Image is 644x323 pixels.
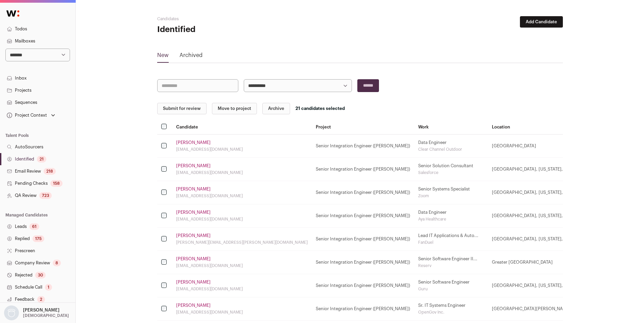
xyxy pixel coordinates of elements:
th: Work [414,120,488,135]
a: [PERSON_NAME] [176,280,211,285]
a: [PERSON_NAME] [176,256,211,262]
td: Senior Systems Specialist [414,181,488,204]
td: Senior Integration Engineer ([PERSON_NAME]) [312,204,414,228]
button: Move to project [212,103,257,114]
div: 21 [37,156,46,163]
div: [EMAIL_ADDRESS][DOMAIN_NAME] [176,193,308,199]
div: Salesforce [418,170,484,175]
div: Zoom [418,193,484,199]
h1: Identified [157,24,292,35]
div: 21 candidates selected [295,106,345,111]
td: Senior Integration Engineer ([PERSON_NAME]) [312,274,414,297]
td: Senior Software Engineer [414,274,488,297]
td: Data Engineer [414,204,488,228]
p: [DEMOGRAPHIC_DATA] [23,313,69,318]
div: 175 [32,235,44,242]
td: Senior Integration Engineer ([PERSON_NAME]) [312,158,414,181]
button: Submit for review [157,103,207,114]
div: [PERSON_NAME][EMAIL_ADDRESS][PERSON_NAME][DOMAIN_NAME] [176,240,308,245]
td: Senior Integration Engineer ([PERSON_NAME]) [312,297,414,321]
td: Senior Solution Consultant [414,158,488,181]
div: 30 [35,272,46,278]
th: Candidate [172,120,312,135]
img: Wellfound [3,7,23,20]
a: Archived [180,51,202,62]
div: [EMAIL_ADDRESS][DOMAIN_NAME] [176,216,308,222]
div: [EMAIL_ADDRESS][DOMAIN_NAME] [176,263,308,268]
div: [EMAIL_ADDRESS][DOMAIN_NAME] [176,286,308,292]
td: Senior Integration Engineer ([PERSON_NAME]) [312,135,414,158]
a: [PERSON_NAME] [176,163,211,169]
div: FanDuel [418,240,484,245]
div: Reserv [418,263,484,268]
a: New [157,51,169,62]
button: Open dropdown [5,111,56,120]
div: Clear Channel Outdoor [418,147,484,152]
img: nopic.png [4,305,19,320]
div: 61 [29,223,39,230]
td: Senior Software Engineer II... [414,251,488,274]
td: Data Engineer [414,135,488,158]
td: Senior Integration Engineer ([PERSON_NAME]) [312,251,414,274]
a: [PERSON_NAME] [176,303,211,308]
h2: Candidates [157,16,292,22]
button: Add Candidate [520,16,563,28]
a: [PERSON_NAME] [176,186,211,192]
div: 2 [37,296,45,303]
td: Senior Integration Engineer ([PERSON_NAME]) [312,181,414,204]
div: 158 [50,180,63,187]
div: 8 [53,260,61,266]
div: Project Context [5,113,47,118]
td: Lead IT Applications & Auto... [414,228,488,251]
p: [PERSON_NAME] [23,307,59,313]
div: Aya Healthcare [418,216,484,222]
td: Sr. IT Systems Engineer [414,297,488,321]
div: Guru [418,286,484,292]
div: [EMAIL_ADDRESS][DOMAIN_NAME] [176,147,308,152]
a: [PERSON_NAME] [176,233,211,238]
div: [EMAIL_ADDRESS][DOMAIN_NAME] [176,170,308,175]
div: [EMAIL_ADDRESS][DOMAIN_NAME] [176,310,308,315]
th: Project [312,120,414,135]
a: [PERSON_NAME] [176,140,211,145]
button: Open dropdown [3,305,70,320]
button: Archive [262,103,290,114]
div: 1 [45,284,52,291]
td: Senior Integration Engineer ([PERSON_NAME]) [312,228,414,251]
div: 218 [44,168,56,175]
a: [PERSON_NAME] [176,210,211,215]
div: OpenGov Inc. [418,310,484,315]
div: 723 [39,192,52,199]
